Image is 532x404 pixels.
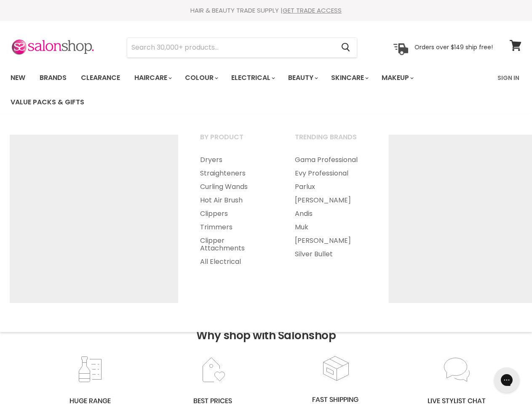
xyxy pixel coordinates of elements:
a: Clipper Attachments [190,234,283,255]
iframe: Gorgias live chat messenger [490,364,524,396]
ul: Main menu [284,153,377,261]
input: Search [127,38,334,57]
p: Orders over $149 ship free! [414,43,493,51]
a: Straighteners [190,167,283,180]
a: Silver Bullet [284,247,377,261]
a: Trending Brands [284,130,377,151]
a: Parlux [284,180,377,194]
form: Product [127,37,357,58]
a: Beauty [282,69,323,87]
a: Muk [284,221,377,234]
a: Hot Air Brush [190,194,283,207]
a: Colour [179,69,223,87]
button: Search [334,38,357,57]
a: Curling Wands [190,180,283,194]
a: Clearance [75,69,126,87]
ul: Main menu [190,153,283,268]
a: Value Packs & Gifts [4,93,91,111]
a: Brands [33,69,73,87]
a: [PERSON_NAME] [284,234,377,247]
a: All Electrical [190,255,283,268]
a: Electrical [225,69,280,87]
a: GET TRADE ACCESS [283,6,342,15]
a: Sign In [492,69,524,87]
a: New [4,69,32,87]
a: Evy Professional [284,167,377,180]
ul: Main menu [4,66,492,114]
a: Trimmers [190,221,283,234]
a: Makeup [375,69,419,87]
a: Haircare [128,69,177,87]
a: Skincare [325,69,374,87]
a: Clippers [190,207,283,221]
a: Gama Professional [284,153,377,167]
a: [PERSON_NAME] [284,194,377,207]
a: Andis [284,207,377,221]
a: Dryers [190,153,283,167]
a: By Product [190,130,283,151]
